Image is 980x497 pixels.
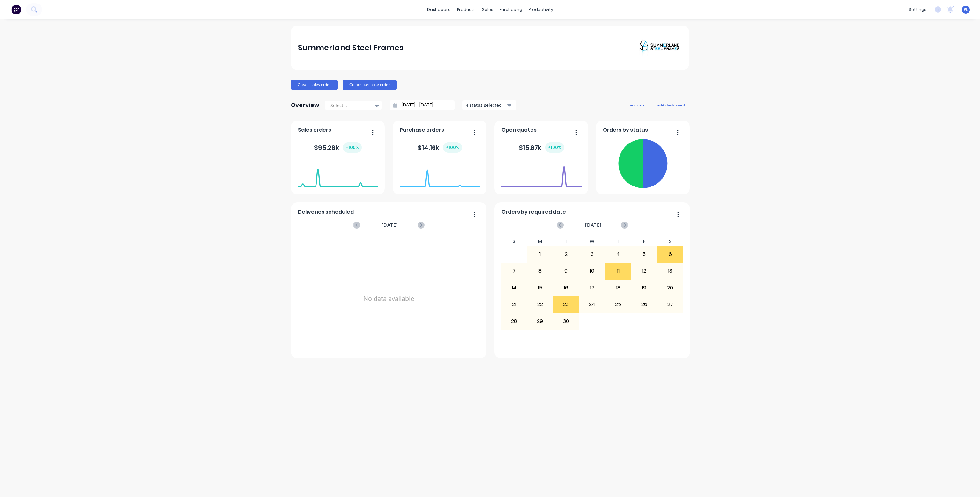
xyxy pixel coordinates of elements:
[605,246,631,262] div: 4
[605,296,631,312] div: 25
[657,296,683,312] div: 27
[553,246,579,262] div: 2
[443,142,462,153] div: + 100 %
[298,126,331,134] span: Sales orders
[424,5,454,14] a: dashboard
[501,126,537,134] span: Open quotes
[466,102,506,108] div: 4 status selected
[501,296,527,312] div: 21
[527,263,553,279] div: 8
[605,237,631,246] div: T
[501,263,527,279] div: 7
[657,237,683,246] div: S
[653,101,689,109] button: edit dashboard
[605,280,631,296] div: 18
[454,5,479,14] div: products
[553,237,579,246] div: T
[626,101,650,109] button: add card
[631,296,657,312] div: 26
[314,142,362,153] div: $ 95.28k
[527,313,553,329] div: 29
[906,5,930,14] div: settings
[298,41,404,54] div: Summerland Steel Frames
[579,263,605,279] div: 10
[545,142,564,153] div: + 100 %
[527,296,553,312] div: 22
[527,246,553,262] div: 1
[501,280,527,296] div: 14
[585,222,602,229] span: [DATE]
[479,5,496,14] div: sales
[657,263,683,279] div: 13
[553,313,579,329] div: 30
[298,208,354,216] span: Deliveries scheduled
[637,38,682,57] img: Summerland Steel Frames
[631,246,657,262] div: 5
[657,246,683,262] div: 6
[657,280,683,296] div: 20
[418,142,462,153] div: $ 14.16k
[631,280,657,296] div: 19
[519,142,564,153] div: $ 15.67k
[527,237,553,246] div: M
[553,280,579,296] div: 16
[496,5,525,14] div: purchasing
[525,5,556,14] div: productivity
[527,280,553,296] div: 15
[501,237,527,246] div: S
[553,296,579,312] div: 23
[579,296,605,312] div: 24
[631,263,657,279] div: 12
[298,237,480,361] div: No data available
[631,237,657,246] div: F
[964,7,968,12] span: PL
[605,263,631,279] div: 11
[11,5,21,14] img: Factory
[603,126,648,134] span: Orders by status
[501,313,527,329] div: 28
[291,99,319,112] div: Overview
[579,280,605,296] div: 17
[462,100,516,110] button: 4 status selected
[400,126,444,134] span: Purchase orders
[553,263,579,279] div: 9
[579,246,605,262] div: 3
[579,237,605,246] div: W
[343,80,397,90] button: Create purchase order
[291,80,338,90] button: Create sales order
[343,142,362,153] div: + 100 %
[382,222,398,229] span: [DATE]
